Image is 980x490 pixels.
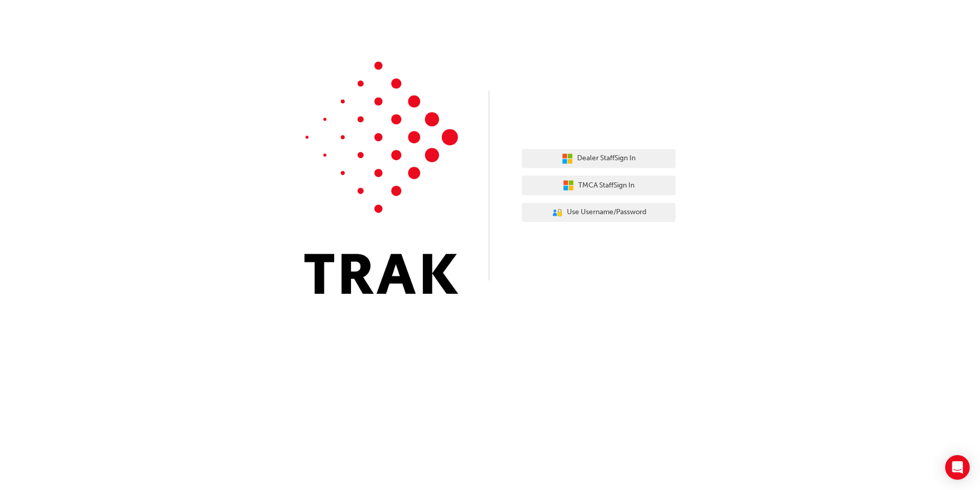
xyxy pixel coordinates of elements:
span: Use Username/Password [567,206,646,218]
button: TMCA StaffSign In [522,176,676,195]
button: Use Username/Password [522,203,676,222]
span: Dealer Staff Sign In [577,153,636,164]
div: Open Intercom Messenger [945,455,970,480]
span: TMCA Staff Sign In [578,180,635,192]
img: Trak [304,62,458,294]
button: Dealer StaffSign In [522,149,676,168]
